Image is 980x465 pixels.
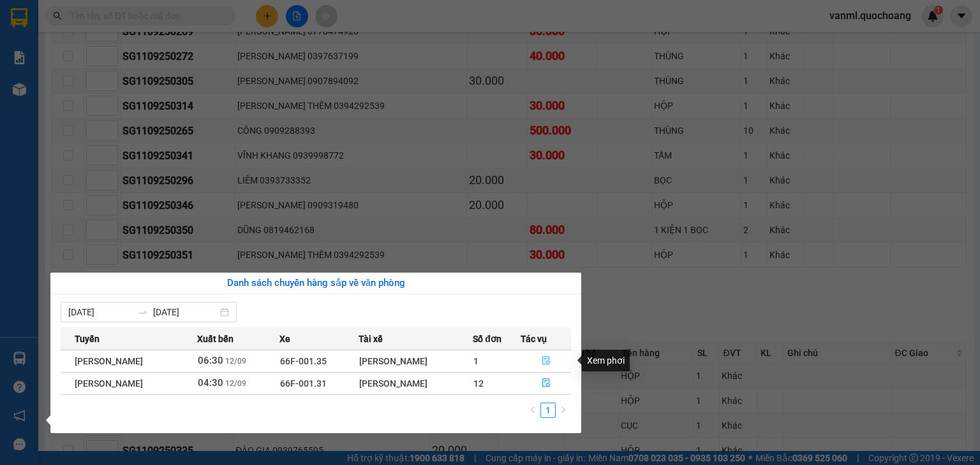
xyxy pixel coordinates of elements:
[560,406,567,413] span: right
[138,307,148,317] span: to
[529,406,537,413] span: left
[279,332,290,346] span: Xe
[359,376,473,390] div: [PERSON_NAME]
[521,332,547,346] span: Tác vụ
[359,354,473,368] div: [PERSON_NAME]
[75,378,143,389] span: [PERSON_NAME]
[225,379,246,388] span: 12/09
[473,378,484,389] span: 12
[75,356,143,366] span: [PERSON_NAME]
[61,276,571,291] div: Danh sách chuyến hàng sắp về văn phòng
[225,357,246,366] span: 12/09
[197,332,234,346] span: Xuất bến
[542,356,551,366] span: file-done
[525,403,540,418] button: left
[198,355,223,366] span: 06:30
[525,403,540,418] li: Previous Page
[198,377,223,389] span: 04:30
[75,332,100,346] span: Tuyến
[542,378,551,389] span: file-done
[541,403,555,417] a: 1
[280,378,327,389] span: 66F-001.31
[473,332,501,346] span: Số đơn
[540,403,556,418] li: 1
[359,332,383,346] span: Tài xế
[68,305,133,319] input: Từ ngày
[521,351,570,371] button: file-done
[582,350,630,371] div: Xem phơi
[473,356,479,366] span: 1
[556,403,571,418] button: right
[138,307,148,317] span: swap-right
[280,356,327,366] span: 66F-001.35
[153,305,218,319] input: Đến ngày
[521,373,570,394] button: file-done
[556,403,571,418] li: Next Page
